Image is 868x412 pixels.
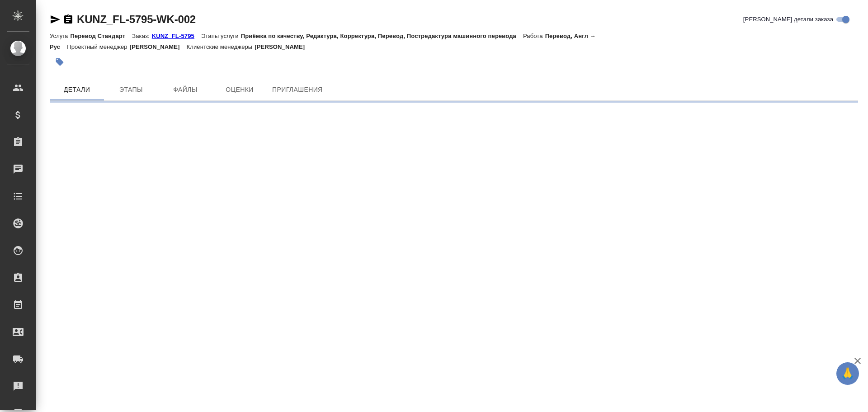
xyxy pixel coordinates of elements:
a: KUNZ_FL-5795 [152,32,201,39]
p: Перевод Стандарт [70,33,132,39]
p: KUNZ_FL-5795 [152,33,201,39]
p: Проектный менеджер [67,43,129,50]
p: Приёмка по качеству, Редактура, Корректура, Перевод, Постредактура машинного перевода [241,33,523,39]
p: Клиентские менеджеры [187,43,255,50]
p: Работа [523,33,545,39]
span: Этапы [109,84,153,95]
button: Добавить тэг [50,52,70,72]
span: [PERSON_NAME] детали заказа [743,15,833,24]
a: KUNZ_FL-5795-WK-002 [77,13,196,25]
button: Скопировать ссылку для ЯМессенджера [50,14,61,25]
span: Оценки [218,84,261,95]
p: Услуга [50,33,70,39]
span: Приглашения [272,84,323,95]
button: 🙏 [836,362,859,385]
p: Этапы услуги [201,33,241,39]
p: Заказ: [132,33,151,39]
span: Детали [55,84,99,95]
p: [PERSON_NAME] [255,43,311,50]
button: Скопировать ссылку [63,14,74,25]
p: [PERSON_NAME] [130,43,187,50]
span: Файлы [164,84,207,95]
span: 🙏 [840,364,855,383]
